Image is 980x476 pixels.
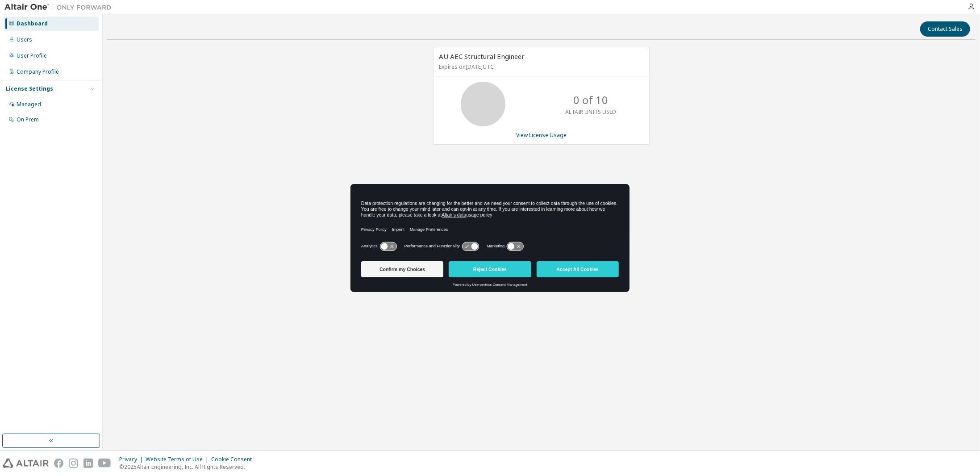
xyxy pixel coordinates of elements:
[439,63,642,71] p: Expires on [DATE] UTC
[119,463,257,471] p: © 2025 Altair Engineering, Inc. All Rights Reserved.
[573,92,608,108] p: 0 of 10
[69,459,78,468] img: instagram.svg
[565,108,616,116] p: ALTAIR UNITS USED
[17,36,32,43] div: Users
[4,3,116,12] img: Altair One
[119,456,146,463] div: Privacy
[17,68,59,75] div: Company Profile
[83,459,93,468] img: linkedin.svg
[98,459,111,468] img: youtube.svg
[17,20,48,27] div: Dashboard
[17,101,41,108] div: Managed
[211,456,257,463] div: Cookie Consent
[920,21,970,37] button: Contact Sales
[146,456,211,463] div: Website Terms of Use
[54,459,63,468] img: facebook.svg
[17,116,39,123] div: On Prem
[439,52,525,61] span: AU AEC Structural Engineer
[3,459,49,468] img: altair_logo.svg
[516,131,567,139] a: View License Usage
[6,85,53,92] div: License Settings
[17,52,47,59] div: User Profile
